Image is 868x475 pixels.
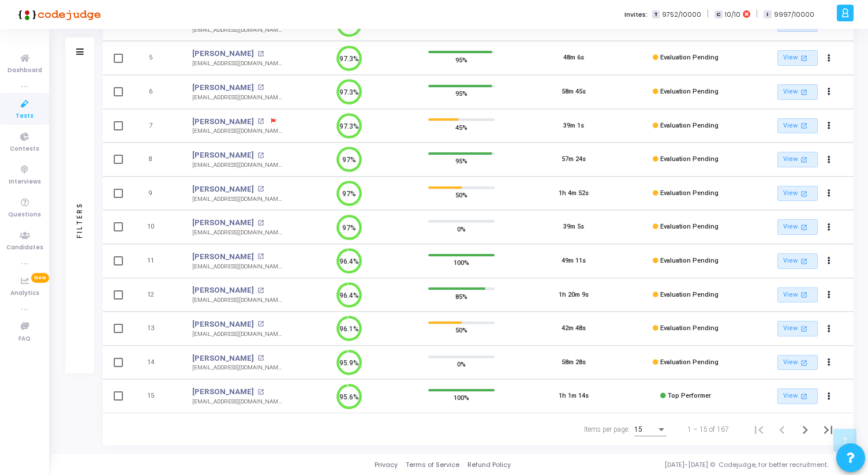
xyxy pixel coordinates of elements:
button: Actions [821,253,837,269]
span: Top Performer [668,392,711,399]
div: [EMAIL_ADDRESS][DOMAIN_NAME] [192,59,282,68]
span: 95% [455,88,467,99]
span: Evaluation Pending [660,155,719,163]
div: 1h 1m 14s [559,391,589,401]
span: 45% [455,121,467,133]
span: T [652,10,660,19]
mat-icon: open_in_new [799,324,809,334]
td: 13 [132,312,181,346]
td: 8 [132,143,181,177]
button: Next page [794,418,817,441]
mat-icon: open_in_new [799,222,809,232]
td: 14 [132,346,181,380]
mat-icon: open_in_new [799,189,809,199]
mat-icon: open_in_new [257,186,264,192]
span: Dashboard [8,66,42,76]
button: Actions [821,50,837,66]
button: Actions [821,388,837,405]
mat-icon: open_in_new [257,355,264,361]
div: 1h 4m 52s [559,189,589,199]
span: Evaluation Pending [660,291,719,298]
button: Actions [821,287,837,303]
span: 9752/10000 [662,10,701,20]
mat-icon: open_in_new [257,253,264,260]
span: 0% [457,358,466,370]
span: 50% [455,189,467,201]
span: 100% [454,257,469,268]
span: Evaluation Pending [660,223,719,230]
a: View [777,253,818,269]
span: Evaluation Pending [660,358,719,366]
a: View [777,152,818,167]
a: View [777,355,818,371]
a: View [777,321,818,336]
mat-icon: open_in_new [257,389,264,395]
div: [EMAIL_ADDRESS][DOMAIN_NAME] [192,195,282,204]
div: 42m 48s [562,324,586,334]
a: [PERSON_NAME] [192,184,254,195]
mat-icon: open_in_new [799,256,809,266]
mat-icon: open_in_new [257,321,264,327]
td: 11 [132,244,181,278]
a: [PERSON_NAME] [192,251,254,263]
span: 10/10 [725,10,740,20]
span: 0% [457,223,466,234]
a: [PERSON_NAME] [192,319,254,330]
span: New [31,273,49,283]
a: View [777,287,818,303]
div: [EMAIL_ADDRESS][DOMAIN_NAME] [192,296,282,305]
mat-icon: open_in_new [799,358,809,368]
span: 95% [455,54,467,65]
mat-icon: open_in_new [257,118,264,125]
span: Evaluation Pending [660,54,719,61]
img: logo [14,3,101,26]
span: 85% [455,290,467,302]
div: Items per page: [584,424,630,435]
button: Actions [821,118,837,134]
mat-icon: open_in_new [799,155,809,164]
mat-select: Items per page: [634,426,667,434]
td: 9 [132,177,181,211]
div: 1 – 15 of 167 [687,424,729,435]
span: | [756,8,758,20]
a: Refund Policy [467,460,511,470]
span: Evaluation Pending [660,88,719,95]
td: 10 [132,210,181,244]
div: Filters [74,156,85,283]
button: Last page [817,418,840,441]
button: Actions [821,84,837,100]
mat-icon: open_in_new [799,87,809,97]
button: Previous page [770,418,794,441]
span: FAQ [18,334,31,344]
span: 95% [455,155,467,167]
td: 7 [132,109,181,143]
span: Tests [16,111,33,121]
div: [EMAIL_ADDRESS][DOMAIN_NAME] [192,127,282,136]
mat-icon: open_in_new [799,121,809,130]
span: Questions [8,210,41,220]
a: [PERSON_NAME] [192,82,254,93]
div: 48m 6s [563,53,584,63]
button: Actions [821,219,837,235]
div: [DATE]-[DATE] © Codejudge, for better recruitment. [511,460,854,470]
button: Actions [821,185,837,201]
td: 15 [132,379,181,413]
span: Contests [10,144,39,154]
a: [PERSON_NAME] [192,116,254,128]
span: Evaluation Pending [660,122,719,129]
a: View [777,186,818,201]
a: [PERSON_NAME] [192,48,254,59]
div: [EMAIL_ADDRESS][DOMAIN_NAME] [192,263,282,271]
div: [EMAIL_ADDRESS][DOMAIN_NAME] [192,93,282,102]
div: 57m 24s [562,155,586,164]
td: 12 [132,278,181,312]
span: Interviews [9,177,41,187]
span: 9997/10000 [774,10,814,20]
span: Evaluation Pending [660,189,719,197]
td: 5 [132,41,181,75]
label: Invites: [624,10,648,20]
span: Analytics [10,289,39,298]
td: 6 [132,75,181,109]
div: [EMAIL_ADDRESS][DOMAIN_NAME] [192,229,282,237]
div: [EMAIL_ADDRESS][DOMAIN_NAME] [192,161,282,170]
